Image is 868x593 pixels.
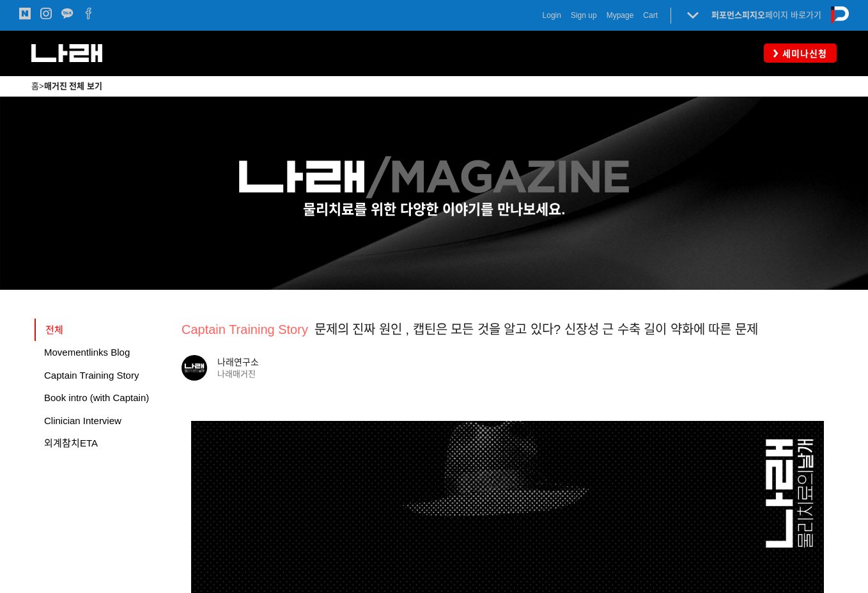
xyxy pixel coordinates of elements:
[303,202,566,217] span: 물리치료를 위한 다양한 이야기를 만나보세요.
[45,324,63,335] span: 전체
[31,81,39,91] a: 홈
[44,81,102,91] a: 매거진 전체 보기
[217,356,262,369] div: 나래연구소
[643,9,658,22] a: Cart
[44,347,130,358] span: Movementlinks Blog
[182,319,758,340] h1: 문제의 진짜 원인 , 캡틴은 모든 것을 알고 있다? 신장성 근 수축 길이 약화에 따른 문제
[35,432,172,455] a: 외계참치ETA
[44,438,98,448] span: 외계참치ETA
[35,319,172,342] a: 전체
[44,370,139,381] span: Captain Training Story
[35,386,172,409] a: Book intro (with Captain)
[35,364,172,387] a: Captain Training Story
[711,10,765,20] strong: 퍼포먼스피지오
[44,415,121,426] span: Clinician Interview
[239,156,629,198] img: 457145a0c44d9.png
[31,79,837,93] p: >
[44,392,149,403] span: Book intro (with Captain)
[764,43,837,62] a: 세미나신청
[543,9,561,22] a: Login
[217,369,256,379] a: 나래매거진
[779,47,827,60] span: 세미나신청
[35,341,172,364] a: Movementlinks Blog
[571,9,597,22] a: Sign up
[711,10,821,20] a: 퍼포먼스피지오페이지 바로가기
[607,9,634,22] a: Mypage
[35,409,172,432] a: Clinician Interview
[182,322,314,336] a: Captain Training Story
